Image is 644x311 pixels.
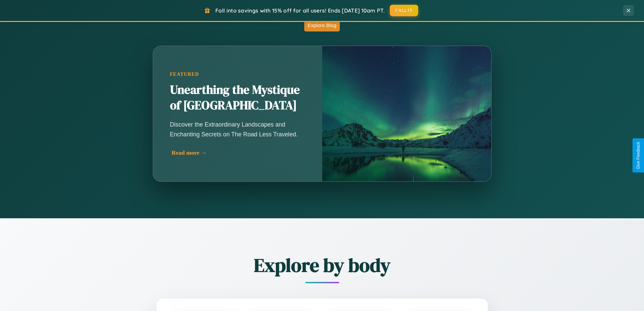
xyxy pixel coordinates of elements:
[390,5,418,16] button: FALL15
[172,149,307,156] div: Read more →
[636,142,641,169] div: Give Feedback
[215,7,385,14] span: Fall into savings with 15% off for all users! Ends [DATE] 10am PT.
[304,19,340,31] button: Explore Blog
[119,252,525,278] h2: Explore by body
[170,82,305,113] h2: Unearthing the Mystique of [GEOGRAPHIC_DATA]
[170,120,305,139] p: Discover the Extraordinary Landscapes and Enchanting Secrets on The Road Less Traveled.
[170,71,305,77] div: Featured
